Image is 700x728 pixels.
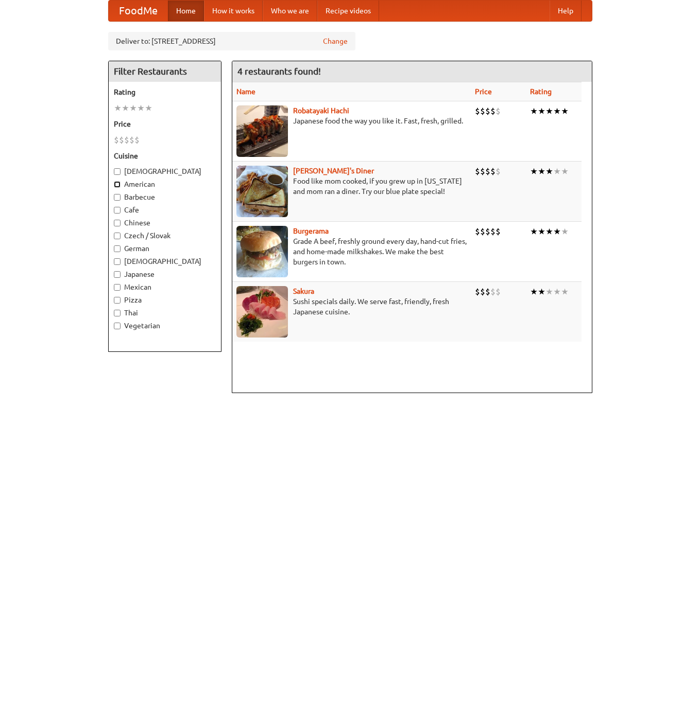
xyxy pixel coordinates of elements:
a: Who we are [263,1,317,21]
label: Chinese [114,218,216,228]
li: $ [485,286,490,297]
label: [DEMOGRAPHIC_DATA] [114,166,216,176]
a: Recipe videos [317,1,379,21]
input: American [114,181,121,188]
li: ★ [545,226,553,237]
li: ★ [530,105,538,117]
li: $ [490,286,496,297]
img: sakura.jpg [236,286,288,338]
h5: Rating [114,87,216,97]
img: sallys.jpg [236,166,288,217]
input: [DEMOGRAPHIC_DATA] [114,258,121,265]
li: ★ [561,166,569,177]
li: ★ [545,286,553,297]
li: ★ [545,105,553,117]
label: Japanese [114,269,216,279]
li: $ [475,166,480,177]
label: Vegetarian [114,321,216,331]
a: Home [168,1,204,21]
li: $ [475,286,480,297]
li: $ [485,166,490,177]
li: ★ [553,166,561,177]
li: ★ [538,226,545,237]
p: Sushi specials daily. We serve fast, friendly, fresh Japanese cuisine. [236,296,467,317]
a: FoodMe [109,1,168,21]
a: How it works [204,1,263,21]
li: $ [475,226,480,237]
input: Barbecue [114,194,121,201]
img: burgerama.jpg [236,226,288,277]
a: Robatayaki Hachi [293,106,349,115]
p: Japanese food the way you like it. Fast, fresh, grilled. [236,116,467,126]
label: Barbecue [114,192,216,202]
a: Change [323,36,348,46]
label: Czech / Slovak [114,230,216,241]
li: $ [490,105,496,117]
li: $ [485,105,490,117]
b: Burgerama [293,227,329,235]
li: ★ [553,105,561,117]
li: $ [129,134,134,146]
img: robatayaki.jpg [236,105,288,157]
li: ★ [561,286,569,297]
li: ★ [561,226,569,237]
li: $ [124,134,129,146]
a: Help [550,1,582,21]
li: $ [480,105,485,117]
label: Mexican [114,282,216,292]
li: ★ [137,102,145,114]
a: Rating [530,87,552,96]
li: $ [475,105,480,117]
label: Pizza [114,295,216,305]
input: Chinese [114,220,121,226]
a: Price [475,87,492,96]
li: $ [134,134,140,146]
li: ★ [530,286,538,297]
p: Food like mom cooked, if you grew up in [US_STATE] and mom ran a diner. Try our blue plate special! [236,176,467,197]
li: ★ [530,166,538,177]
input: Czech / Slovak [114,233,121,239]
li: $ [119,134,124,146]
li: ★ [553,286,561,297]
li: $ [496,166,501,177]
li: $ [496,105,501,117]
input: [DEMOGRAPHIC_DATA] [114,168,121,175]
input: Japanese [114,271,121,278]
label: German [114,243,216,254]
input: Thai [114,310,121,316]
li: ★ [538,105,545,117]
a: Name [236,87,255,96]
label: American [114,179,216,189]
li: ★ [538,166,545,177]
li: $ [490,166,496,177]
li: ★ [122,102,129,114]
li: $ [490,226,496,237]
h4: Filter Restaurants [109,61,221,82]
ng-pluralize: 4 restaurants found! [237,66,321,76]
a: [PERSON_NAME]'s Diner [293,167,374,175]
input: Mexican [114,284,121,291]
li: $ [480,166,485,177]
li: ★ [538,286,545,297]
li: ★ [553,226,561,237]
li: $ [496,286,501,297]
li: ★ [561,105,569,117]
li: $ [496,226,501,237]
li: ★ [545,166,553,177]
li: ★ [145,102,152,114]
input: German [114,245,121,252]
div: Deliver to: [STREET_ADDRESS] [108,32,355,50]
label: Thai [114,308,216,318]
li: ★ [129,102,137,114]
li: $ [480,286,485,297]
input: Cafe [114,207,121,214]
li: $ [114,134,119,146]
input: Pizza [114,297,121,304]
a: Sakura [293,287,314,295]
h5: Price [114,119,216,129]
h5: Cuisine [114,151,216,161]
li: ★ [530,226,538,237]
